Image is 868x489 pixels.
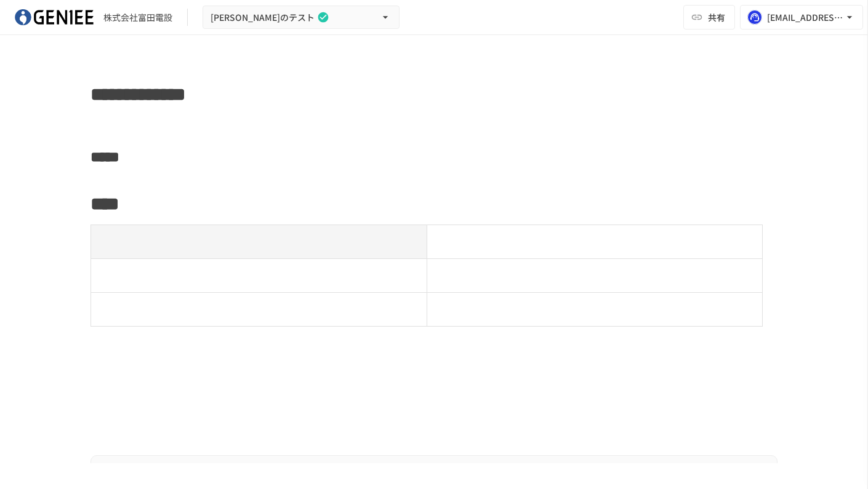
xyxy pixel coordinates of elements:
button: [PERSON_NAME]のテスト [203,6,400,30]
div: 株式会社富田電設 [103,11,172,24]
img: mDIuM0aA4TOBKl0oB3pspz7XUBGXdoniCzRRINgIxkl [15,7,94,27]
div: [EMAIL_ADDRESS][DOMAIN_NAME] [767,10,843,25]
button: [EMAIL_ADDRESS][DOMAIN_NAME] [740,5,863,30]
span: [PERSON_NAME]のテスト [211,10,315,25]
span: 共有 [708,10,725,24]
button: 共有 [683,5,735,30]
